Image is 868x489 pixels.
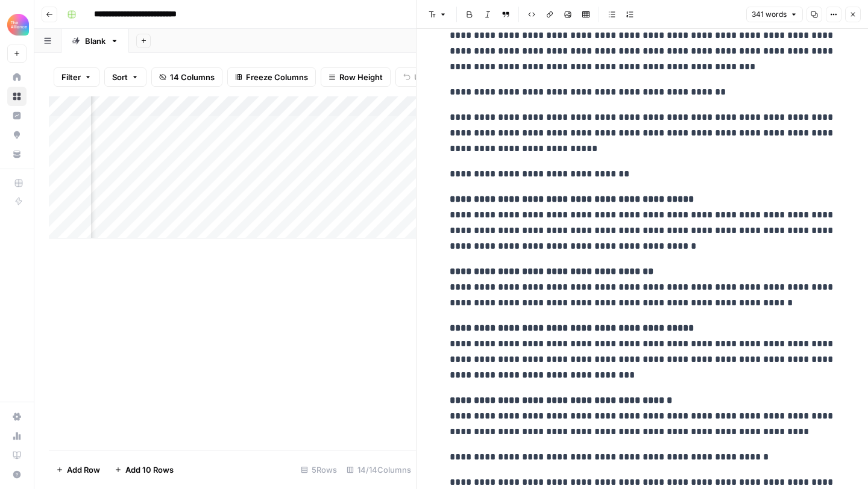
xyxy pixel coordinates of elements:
span: Freeze Columns [246,71,308,83]
a: Home [7,67,27,87]
button: Add Row [49,460,107,479]
button: Row Height [321,67,391,87]
button: Workspace: Alliance [7,10,27,40]
button: Freeze Columns [227,67,316,87]
span: Row Height [339,71,383,83]
span: 341 words [752,9,787,20]
button: Add 10 Rows [107,460,181,479]
button: Sort [104,67,146,87]
a: Usage [7,426,27,446]
button: Undo [395,67,442,87]
button: 341 words [746,7,803,22]
a: Insights [7,106,27,125]
span: Sort [112,71,128,83]
a: Learning Hub [7,446,27,465]
button: 14 Columns [151,67,222,87]
button: Help + Support [7,465,27,484]
button: Filter [54,67,99,87]
a: Your Data [7,145,27,164]
img: Alliance Logo [7,14,29,36]
a: Blank [61,29,129,53]
div: Blank [85,35,105,47]
span: Add 10 Rows [125,464,174,476]
a: Opportunities [7,125,27,145]
a: Settings [7,407,27,426]
span: Filter [61,71,81,83]
span: Add Row [67,464,100,476]
div: 5 Rows [296,460,342,479]
div: 14/14 Columns [342,460,416,479]
a: Browse [7,87,27,106]
span: 14 Columns [170,71,215,83]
